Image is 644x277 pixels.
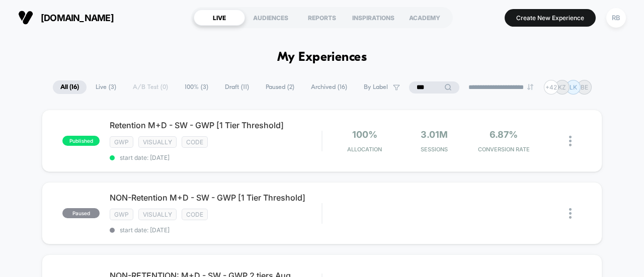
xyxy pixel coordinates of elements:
[303,80,355,94] span: Archived ( 16 )
[110,209,133,220] span: gwp
[110,226,321,234] span: start date: [DATE]
[570,83,577,91] p: LK
[88,80,124,94] span: Live ( 3 )
[217,80,257,94] span: Draft ( 11 )
[569,136,572,146] img: close
[348,10,399,26] div: INSPIRATIONS
[245,10,296,26] div: AUDIENCES
[110,154,321,161] span: start date: [DATE]
[15,10,117,26] button: [DOMAIN_NAME]
[352,129,377,140] span: 100%
[581,83,588,91] p: BE
[182,209,208,220] span: code
[603,8,629,28] button: RB
[258,80,302,94] span: Paused ( 2 )
[182,136,208,148] span: code
[364,83,388,91] span: By Label
[558,83,566,91] p: KZ
[569,208,572,219] img: close
[110,136,133,148] span: gwp
[606,8,626,28] div: RB
[177,80,216,94] span: 100% ( 3 )
[527,84,533,90] img: end
[62,136,100,146] span: published
[53,80,87,94] span: All ( 16 )
[471,146,536,153] span: CONVERSION RATE
[62,208,100,218] span: paused
[490,129,518,140] span: 6.87%
[399,10,450,26] div: ACADEMY
[296,10,348,26] div: REPORTS
[110,120,321,130] span: Retention M+D - SW - GWP [1 Tier Threshold]
[347,146,382,153] span: Allocation
[41,13,114,23] span: [DOMAIN_NAME]
[277,50,367,65] h1: My Experiences
[505,9,596,27] button: Create New Experience
[544,80,558,95] div: + 42
[421,129,448,140] span: 3.01M
[18,10,33,25] img: Visually logo
[138,136,177,148] span: visually
[402,146,466,153] span: Sessions
[194,10,245,26] div: LIVE
[110,193,321,203] span: NON-Retention M+D - SW - GWP [1 Tier Threshold]
[138,209,177,220] span: visually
